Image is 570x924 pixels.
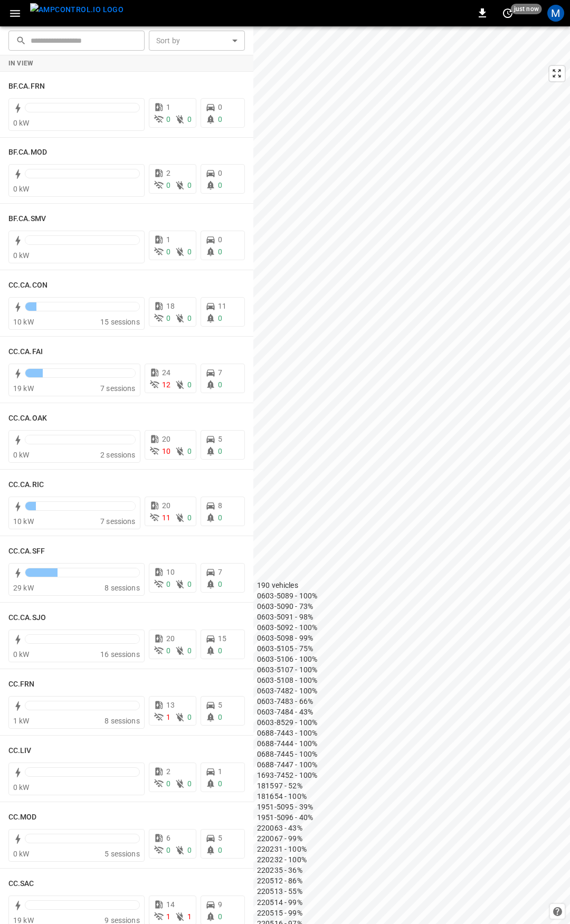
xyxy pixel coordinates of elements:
h6: CC.CA.SJO [8,612,46,624]
span: 0 [218,314,222,322]
span: 0 kW [13,185,30,193]
h6: CC.CA.RIC [8,479,44,491]
span: 7 sessions [100,517,136,526]
span: 0 [166,779,170,788]
span: 0 [218,247,222,256]
span: 2 [166,169,170,177]
span: 0 [187,314,192,322]
div: 0603-5092 - 100% [257,622,384,633]
h6: CC.CA.OAK [8,413,47,424]
div: 220513 - 55% [257,886,384,897]
span: 0 [166,181,170,189]
span: 10 [162,447,170,455]
span: 0 [187,580,192,588]
span: 0 kW [13,650,30,659]
div: profile-icon [547,5,564,22]
span: 0 [166,115,170,123]
span: 6 [166,834,170,842]
span: 5 [218,834,222,842]
img: ampcontrol.io logo [30,3,123,16]
span: 18 [166,302,175,310]
span: 0 [187,380,192,389]
span: 13 [166,701,175,709]
span: 11 [218,302,226,310]
span: 0 [218,912,222,921]
span: 0 kW [13,783,30,792]
span: 0 [218,513,222,522]
span: 14 [166,900,175,909]
h6: CC.CA.SFF [8,546,45,557]
span: 10 kW [13,517,34,526]
h6: CC.CA.CON [8,280,47,291]
span: 1 [166,235,170,244]
div: 0603-5106 - 100% [257,654,384,664]
span: 1 kW [13,717,30,725]
span: 0 [166,646,170,655]
div: 0603-5105 - 75% [257,643,384,654]
span: 7 sessions [100,384,136,393]
span: 0 [218,447,222,455]
span: 0 [187,646,192,655]
span: 0 [187,779,192,788]
span: 0 [187,115,192,123]
span: 11 [162,513,170,522]
span: 0 [187,181,192,189]
div: 220231 - 100% [257,844,384,854]
span: 0 [166,314,170,322]
div: 0603-7484 - 43% [257,707,384,717]
span: 1 [187,912,192,921]
div: 0688-7443 - 100% [257,728,384,738]
span: 16 sessions [100,650,140,659]
span: 0 [187,247,192,256]
span: 20 [162,501,170,510]
span: 12 [162,380,170,389]
span: 0 [218,846,222,854]
span: 0 [218,580,222,588]
span: 0 kW [13,119,30,127]
div: 220515 - 99% [257,907,384,918]
div: 0603-8529 - 100% [257,717,384,728]
span: 0 [218,380,222,389]
div: 0603-7482 - 100% [257,685,384,696]
span: 20 [166,634,175,643]
h6: CC.CA.FAI [8,346,43,358]
span: 0 [218,115,222,123]
button: set refresh interval [499,5,516,22]
h6: BF.CA.MOD [8,147,47,158]
span: 2 sessions [100,451,136,459]
span: 0 [218,646,222,655]
div: 0603-5098 - 99% [257,633,384,643]
span: 0 [187,713,192,721]
div: 220232 - 100% [257,854,384,865]
div: 0603-5107 - 100% [257,664,384,675]
span: just now [511,4,542,14]
strong: In View [8,60,34,67]
div: 220067 - 99% [257,833,384,844]
span: 7 [218,368,222,377]
div: 1951-5096 - 40% [257,812,384,823]
span: 0 [166,580,170,588]
span: 10 [166,568,175,576]
div: 220512 - 86% [257,875,384,886]
div: 1951-5095 - 39% [257,802,384,812]
div: 220063 - 43% [257,823,384,833]
span: 0 [218,169,222,177]
div: 0603-5091 - 98% [257,612,384,622]
h6: BF.CA.SMV [8,213,46,225]
div: 220514 - 99% [257,897,384,907]
span: 15 sessions [100,318,140,326]
div: 0688-7444 - 100% [257,738,384,749]
h6: CC.SAC [8,878,34,890]
div: 220235 - 36% [257,865,384,875]
div: 181654 - 100% [257,791,384,802]
span: 0 [166,846,170,854]
span: 15 [218,634,226,643]
span: 24 [162,368,170,377]
span: 2 [166,767,170,776]
span: 8 sessions [104,717,140,725]
h6: CC.FRN [8,679,35,690]
span: 10 kW [13,318,34,326]
span: 0 kW [13,251,30,260]
div: 0603-5108 - 100% [257,675,384,685]
span: 5 [218,701,222,709]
